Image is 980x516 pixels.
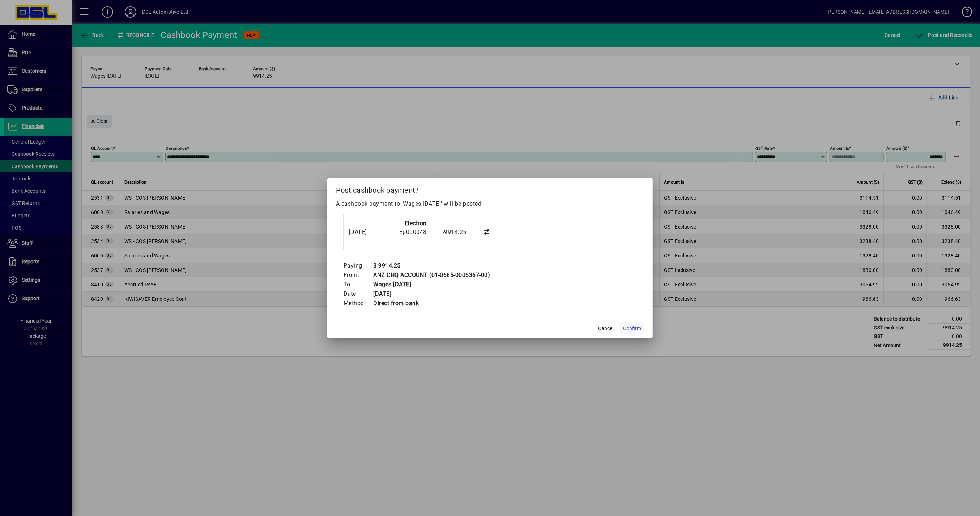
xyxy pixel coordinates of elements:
[405,220,427,227] strong: Electron
[349,228,378,236] div: [DATE]
[343,261,373,270] td: Paying:
[399,229,427,235] span: Ep000048
[373,270,490,280] td: ANZ CHQ ACCOUNT (01-0685-0006367-00)
[620,322,644,335] button: Confirm
[336,200,644,208] p: A cashbook payment to 'Wages [DATE]' will be posted.
[343,270,373,280] td: From:
[373,299,490,308] td: Direct from bank
[343,289,373,299] td: Date:
[343,280,373,289] td: To:
[343,299,373,308] td: Method:
[373,261,490,270] td: $ 9914.25
[327,178,653,199] h2: Post cashbook payment?
[430,228,466,236] div: -9914.25
[373,289,490,299] td: [DATE]
[598,325,613,332] span: Cancel
[623,325,641,332] span: Confirm
[373,280,490,289] td: Wages [DATE]
[594,322,617,335] button: Cancel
